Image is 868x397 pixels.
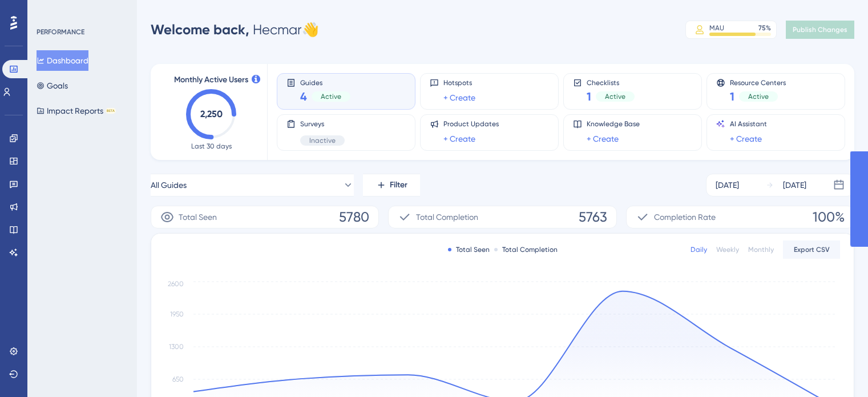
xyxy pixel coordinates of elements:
[654,210,716,224] span: Completion Rate
[309,136,336,145] span: Inactive
[151,178,187,192] span: All Guides
[587,119,640,129] span: Knowledge Base
[443,119,499,129] span: Product Updates
[783,240,840,259] button: Export CSV
[37,27,84,37] div: PERFORMANCE
[748,92,769,101] span: Active
[716,245,739,254] div: Weekly
[106,108,116,114] div: BETA
[339,208,369,226] span: 5780
[443,78,475,87] span: Hotspots
[300,78,350,86] span: Guides
[587,78,635,86] span: Checklists
[37,101,116,121] button: Impact ReportsBETA
[321,92,341,101] span: Active
[709,23,724,33] div: MAU
[37,75,68,96] button: Goals
[300,89,307,105] span: 4
[793,25,847,34] span: Publish Changes
[730,89,734,105] span: 1
[587,89,591,105] span: 1
[716,178,739,192] div: [DATE]
[168,280,184,288] tspan: 2600
[179,210,217,224] span: Total Seen
[174,73,248,87] span: Monthly Active Users
[170,310,184,318] tspan: 1950
[730,132,762,146] a: + Create
[172,375,184,383] tspan: 650
[794,245,830,254] span: Export CSV
[191,142,232,151] span: Last 30 days
[813,208,845,226] span: 100%
[730,78,786,86] span: Resource Centers
[151,174,354,197] button: All Guides
[579,208,607,226] span: 5763
[758,23,771,33] div: 75 %
[169,343,184,351] tspan: 1300
[390,178,407,192] span: Filter
[691,245,707,254] div: Daily
[748,245,774,254] div: Monthly
[200,109,223,119] text: 2,250
[730,119,767,129] span: AI Assistant
[443,132,475,146] a: + Create
[151,21,319,39] div: Hecmar 👋
[443,91,475,105] a: + Create
[37,50,88,71] button: Dashboard
[363,174,420,197] button: Filter
[786,21,854,39] button: Publish Changes
[605,92,625,101] span: Active
[820,352,854,386] iframe: UserGuiding AI Assistant Launcher
[783,178,806,192] div: [DATE]
[151,21,249,38] span: Welcome back,
[300,119,345,129] span: Surveys
[448,245,490,254] div: Total Seen
[587,132,619,146] a: + Create
[416,210,478,224] span: Total Completion
[494,245,558,254] div: Total Completion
